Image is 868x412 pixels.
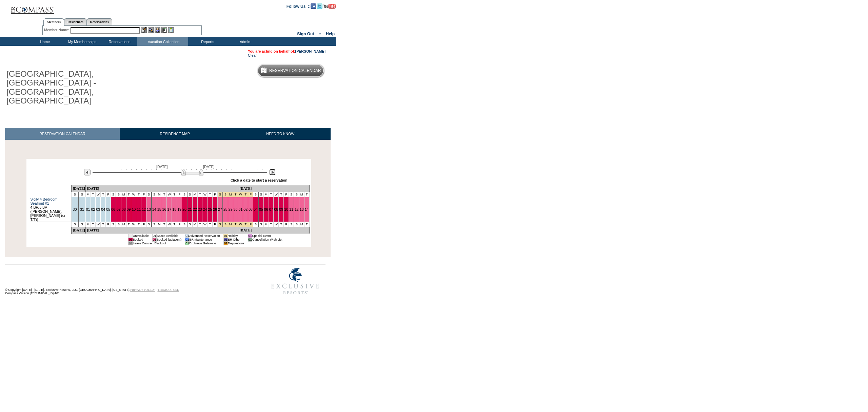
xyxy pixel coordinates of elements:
[258,192,263,197] td: S
[253,222,258,227] td: S
[84,169,91,175] img: Previous
[311,3,316,9] img: Become our fan on Facebook
[156,165,168,169] span: [DATE]
[142,207,146,211] a: 12
[5,265,242,298] td: © Copyright [DATE] - [DATE]. Exclusive Resorts, LLC. [GEOGRAPHIC_DATA], [US_STATE]. Compass Versi...
[263,222,269,227] td: M
[177,207,181,211] a: 19
[63,37,100,46] td: My Memberships
[284,207,288,211] a: 10
[78,222,85,227] td: S
[31,197,58,205] a: Sicily 4 Bedroom Seafront #1
[146,192,152,197] td: S
[263,192,269,197] td: M
[238,192,243,197] td: Independence Day 2026 - Saturday to Saturday
[279,222,284,227] td: T
[304,222,309,227] td: T
[192,192,197,197] td: M
[44,27,70,33] div: Member Name:
[133,238,149,241] td: Booked
[157,207,161,211] a: 15
[5,68,157,107] h1: [GEOGRAPHIC_DATA], [GEOGRAPHIC_DATA] - [GEOGRAPHIC_DATA], [GEOGRAPHIC_DATA]
[193,207,197,211] a: 22
[116,222,121,227] td: S
[254,207,258,211] a: 04
[71,227,85,233] td: [DATE]
[198,207,202,211] a: 23
[100,37,137,46] td: Reservations
[129,241,133,245] td: 01
[131,192,136,197] td: W
[137,37,188,46] td: Vacation Collection
[172,222,177,227] td: T
[185,238,189,241] td: 01
[252,238,282,241] td: Cancellation Wish List
[213,222,218,227] td: F
[111,192,116,197] td: S
[223,241,228,245] td: 01
[223,207,228,211] a: 28
[253,192,258,197] td: S
[71,222,78,227] td: S
[152,207,156,211] a: 14
[192,222,197,227] td: M
[223,192,228,197] td: Independence Day 2026 - Saturday to Saturday
[274,192,279,197] td: W
[249,207,253,211] a: 03
[121,222,126,227] td: M
[120,128,230,140] a: RESIDENCE MAP
[323,4,336,8] a: Subscribe to our YouTube Channel
[185,234,189,238] td: 01
[234,207,238,211] a: 30
[71,192,78,197] td: S
[101,207,105,211] a: 04
[223,222,228,227] td: Independence Day 2026 - Saturday to Saturday
[228,222,233,227] td: Independence Day 2026 - Saturday to Saturday
[218,192,223,197] td: Independence Day 2026 - Saturday to Saturday
[197,192,202,197] td: T
[152,222,157,227] td: S
[229,207,233,211] a: 29
[106,207,110,211] a: 05
[177,222,182,227] td: F
[158,288,179,292] a: TERMS OF USE
[248,49,325,53] span: You are acting on behalf of:
[248,234,252,238] td: 01
[80,207,84,211] a: 31
[284,222,289,227] td: F
[228,234,244,238] td: Holiday
[155,27,160,33] img: Impersonate
[317,3,322,9] img: Follow us on Twitter
[152,192,157,197] td: S
[161,27,167,33] img: Reservations
[252,234,282,238] td: Special Event
[96,192,101,197] td: W
[238,227,309,233] td: [DATE]
[284,192,289,197] td: F
[25,37,63,46] td: Home
[162,222,167,227] td: T
[258,222,263,227] td: S
[167,222,172,227] td: W
[96,222,101,227] td: W
[187,222,192,227] td: S
[274,222,279,227] td: W
[126,222,131,227] td: T
[157,192,162,197] td: M
[289,192,294,197] td: S
[188,37,225,46] td: Reports
[259,207,263,211] a: 05
[131,222,136,227] td: W
[279,192,284,197] td: T
[127,207,131,211] a: 09
[172,207,176,211] a: 18
[243,192,248,197] td: Independence Day 2026 - Saturday to Saturday
[197,222,202,227] td: T
[152,234,156,238] td: 01
[188,207,192,211] a: 21
[319,32,321,36] span: ::
[126,192,131,197] td: T
[96,207,100,211] a: 03
[141,222,146,227] td: F
[223,238,228,241] td: 01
